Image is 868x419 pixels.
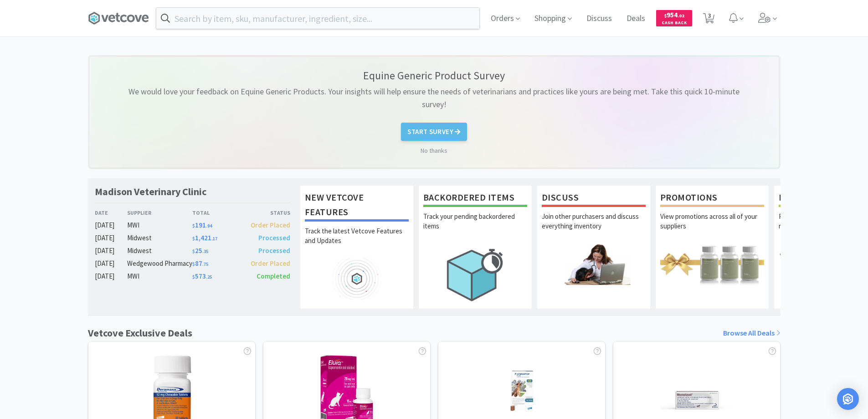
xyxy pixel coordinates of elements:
[206,223,212,229] span: . 94
[95,258,291,269] a: [DATE]Wedgewood Pharmacy$87.75Order Placed
[305,258,409,300] img: hero_feature_roadmap.png
[660,212,764,243] p: View promotions across all of your suppliers
[192,259,208,268] span: 87
[192,236,195,242] span: $
[211,236,217,242] span: . 17
[542,212,646,243] p: Join other purchasers and discuss everything inventory
[95,208,128,217] div: Date
[95,233,128,243] div: [DATE]
[192,246,208,255] span: 25
[656,6,692,31] a: $954.02Cash Back
[655,185,769,309] a: PromotionsView promotions across all of your suppliers
[423,190,527,207] h1: Backordered Items
[660,190,764,207] h1: Promotions
[202,248,208,254] span: . 35
[421,145,447,155] a: No thanks
[537,185,651,309] a: DiscussJoin other purchasers and discuss everything inventory
[192,223,195,229] span: $
[117,85,751,112] p: We would love your feedback on Equine Generic Products. Your insights will help ensure the needs ...
[95,245,128,256] div: [DATE]
[127,245,192,256] div: Midwest
[542,243,646,285] img: hero_discuss.png
[95,220,128,231] div: [DATE]
[678,13,684,19] span: . 02
[192,272,212,280] span: 573
[300,185,414,309] a: New Vetcove FeaturesTrack the latest Vetcove Features and Updates
[401,123,467,141] button: Start Survey
[241,208,291,217] div: Status
[423,212,527,243] p: Track your pending backordered items
[127,208,192,217] div: Supplier
[583,15,616,23] a: Discuss
[206,274,212,280] span: . 25
[837,388,859,410] div: Open Intercom Messenger
[699,16,718,24] a: 3
[305,226,409,258] p: Track the latest Vetcove Features and Updates
[127,271,192,282] div: MWI
[95,245,291,256] a: [DATE]Midwest$25.35Processed
[127,220,192,231] div: MWI
[95,271,291,282] a: [DATE]MWI$573.25Completed
[723,327,781,339] a: Browse All Deals
[192,274,195,280] span: $
[258,246,290,255] span: Processed
[88,325,192,341] h1: Vetcove Exclusive Deals
[257,272,290,280] span: Completed
[623,15,649,23] a: Deals
[95,185,206,198] h1: Madison Veterinary Clinic
[202,261,208,267] span: . 75
[192,233,217,242] span: 1,421
[192,221,212,229] span: 191
[664,13,667,19] span: $
[423,243,527,306] img: hero_backorders.png
[192,248,195,254] span: $
[251,259,290,268] span: Order Placed
[127,233,192,243] div: Midwest
[192,208,241,217] div: Total
[156,8,479,29] input: Search by item, sku, manufacturer, ingredient, size...
[251,221,290,229] span: Order Placed
[95,220,291,231] a: [DATE]MWI$191.94Order Placed
[660,243,764,285] img: hero_promotions.png
[258,233,290,242] span: Processed
[95,271,128,282] div: [DATE]
[95,233,291,243] a: [DATE]Midwest$1,421.17Processed
[542,190,646,207] h1: Discuss
[127,258,192,269] div: Wedgewood Pharmacy
[662,21,687,26] span: Cash Back
[664,10,684,19] span: 954
[305,190,409,222] h1: New Vetcove Features
[95,258,128,269] div: [DATE]
[192,261,195,267] span: $
[418,185,532,309] a: Backordered ItemsTrack your pending backordered items
[363,68,505,83] p: Equine Generic Product Survey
